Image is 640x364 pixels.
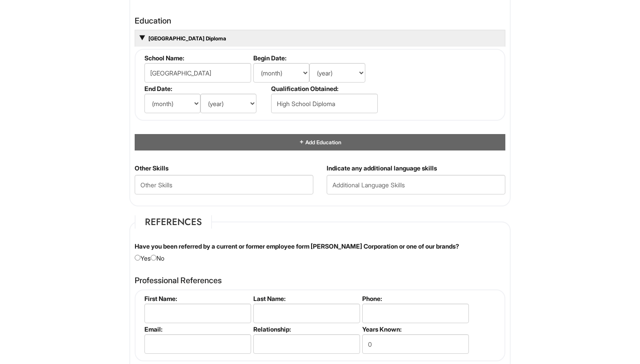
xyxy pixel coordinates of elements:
label: Email: [144,325,250,333]
label: Last Name: [253,295,359,302]
h4: Education [135,16,505,25]
span: Add Education [304,139,341,146]
label: Phone: [362,295,468,302]
label: Indicate any additional language skills [327,164,437,173]
label: Other Skills [135,164,168,173]
label: First Name: [144,295,250,302]
label: End Date: [144,85,268,92]
label: Have you been referred by a current or former employee form [PERSON_NAME] Corporation or one of o... [135,242,459,251]
input: Additional Language Skills [327,175,505,194]
label: Relationship: [253,325,359,333]
h4: Professional References [135,276,505,285]
legend: References [135,215,212,229]
a: [GEOGRAPHIC_DATA] Diploma [148,35,226,42]
label: Begin Date: [253,54,376,62]
a: Add Education [299,139,341,146]
label: Qualification Obtained: [271,85,376,92]
label: School Name: [144,54,250,62]
div: Yes No [128,242,512,263]
input: Other Skills [135,175,313,194]
label: Years Known: [362,325,468,333]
